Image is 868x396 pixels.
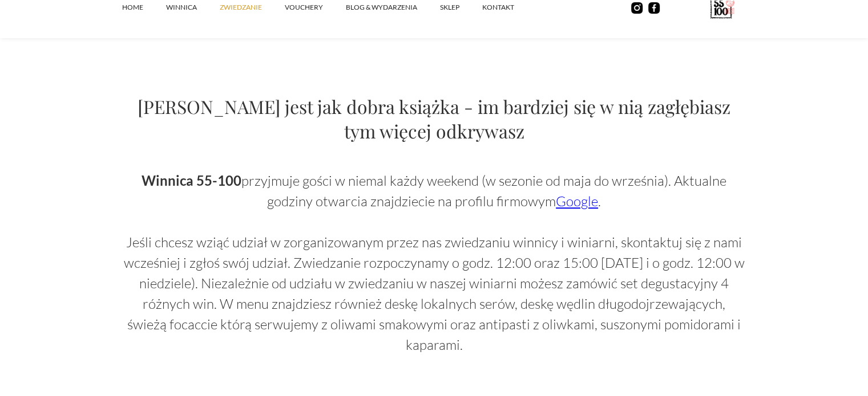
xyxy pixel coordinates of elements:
[142,172,241,189] strong: Winnica 55-100
[556,193,598,210] a: Google
[123,94,746,143] h2: [PERSON_NAME] jest jak dobra książka - im bardziej się w nią zagłębiasz tym więcej odkrywasz
[123,170,746,355] p: przyjmuje gości w niemal każdy weekend (w sezonie od maja do września). Aktualne godziny otwarcia...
